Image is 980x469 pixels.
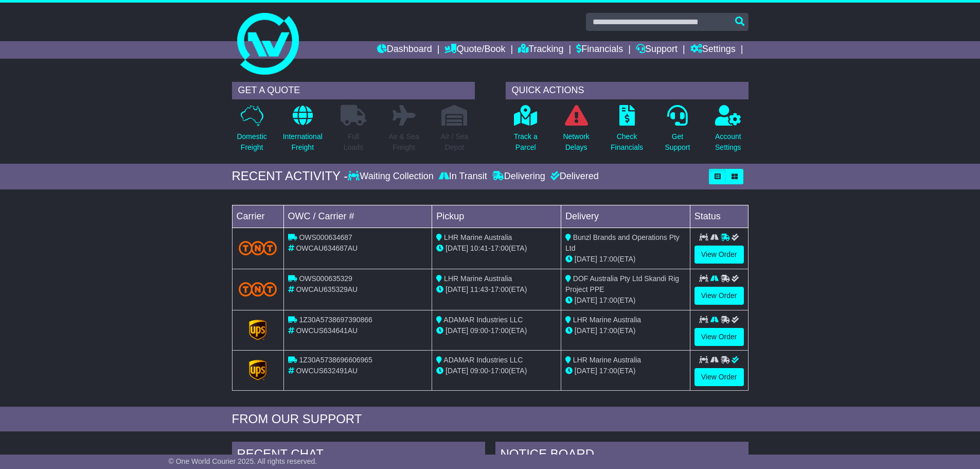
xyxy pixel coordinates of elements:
[715,131,741,153] p: Account Settings
[232,205,283,228] td: Carrier
[446,367,468,375] span: [DATE]
[283,205,432,228] td: OWC / Carrier #
[715,105,742,159] a: AccountSettings
[565,295,686,306] div: (ETA)
[513,105,538,159] a: Track aParcel
[443,316,523,324] span: ADAMAR Industries LLC
[470,244,488,252] span: 10:41
[690,41,736,59] a: Settings
[636,41,678,59] a: Support
[446,326,468,335] span: [DATE]
[664,105,690,159] a: GetSupport
[296,326,358,335] span: OWCUS634641AU
[446,244,468,252] span: [DATE]
[296,285,358,293] span: OWCAU635329AU
[694,246,744,264] a: View Order
[377,41,432,59] a: Dashboard
[611,131,643,153] p: Check Financials
[599,255,617,263] span: 17:00
[446,285,468,293] span: [DATE]
[575,296,597,304] span: [DATE]
[237,131,266,153] p: Domestic Freight
[444,274,512,283] span: LHR Marine Australia
[573,316,641,324] span: LHR Marine Australia
[575,367,597,375] span: [DATE]
[299,316,372,324] span: 1Z30A5738697390866
[561,205,690,228] td: Delivery
[389,131,419,153] p: Air & Sea Freight
[299,233,352,241] span: OWS000634687
[470,367,488,375] span: 09:00
[565,233,680,252] span: Bunzl Brands and Operations Pty Ltd
[694,368,744,386] a: View Order
[565,274,679,293] span: DOF Australia Pty Ltd Skandi Rig Project PPE
[565,325,686,336] div: (ETA)
[599,296,617,304] span: 17:00
[169,457,317,465] span: © One World Courier 2025. All rights reserved.
[576,41,623,59] a: Financials
[610,105,644,159] a: CheckFinancials
[690,205,748,228] td: Status
[599,326,617,335] span: 17:00
[665,131,690,153] p: Get Support
[562,105,590,159] a: NetworkDelays
[232,169,348,184] div: RECENT ACTIVITY -
[491,285,509,293] span: 17:00
[436,325,557,336] div: - (ETA)
[232,82,475,99] div: GET A QUOTE
[296,367,358,375] span: OWCUS632491AU
[491,244,509,252] span: 17:00
[470,285,488,293] span: 11:43
[548,171,599,182] div: Delivered
[565,366,686,376] div: (ETA)
[282,105,323,159] a: InternationalFreight
[491,367,509,375] span: 17:00
[490,171,548,182] div: Delivering
[232,412,749,427] div: FROM OUR SUPPORT
[599,367,617,375] span: 17:00
[436,243,557,254] div: - (ETA)
[239,241,277,255] img: TNT_Domestic.png
[470,326,488,335] span: 09:00
[299,274,352,283] span: OWS000635329
[296,244,358,252] span: OWCAU634687AU
[441,131,469,153] p: Air / Sea Depot
[249,360,266,380] img: GetCarrierServiceLogo
[575,326,597,335] span: [DATE]
[518,41,563,59] a: Tracking
[239,282,277,296] img: TNT_Domestic.png
[575,255,597,263] span: [DATE]
[694,287,744,305] a: View Order
[694,328,744,346] a: View Order
[436,171,490,182] div: In Transit
[491,326,509,335] span: 17:00
[514,131,538,153] p: Track a Parcel
[249,320,266,340] img: GetCarrierServiceLogo
[432,205,561,228] td: Pickup
[283,131,323,153] p: International Freight
[565,254,686,265] div: (ETA)
[573,356,641,364] span: LHR Marine Australia
[444,233,512,241] span: LHR Marine Australia
[341,131,366,153] p: Full Loads
[348,171,436,182] div: Waiting Collection
[299,356,372,364] span: 1Z30A5738696606965
[436,366,557,376] div: - (ETA)
[236,105,267,159] a: DomesticFreight
[563,131,589,153] p: Network Delays
[443,356,523,364] span: ADAMAR Industries LLC
[506,82,749,99] div: QUICK ACTIONS
[436,284,557,295] div: - (ETA)
[444,41,505,59] a: Quote/Book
